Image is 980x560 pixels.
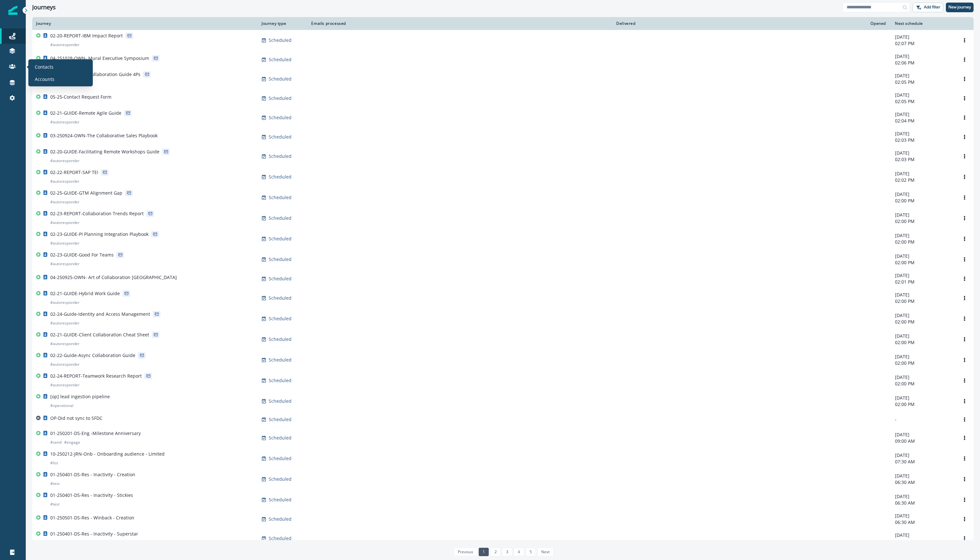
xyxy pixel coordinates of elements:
[959,355,970,365] button: Options
[32,489,974,510] a: 01-250401-DS-Res - Inactivity - Stickies#testScheduled-[DATE]06:30 AMOptions
[32,391,974,411] a: [op] lead ingestion pipeline#operationalScheduled-[DATE]02:00 PMOptions
[959,274,970,284] button: Options
[895,319,952,325] p: 02:00 PM
[269,476,292,482] p: Scheduled
[645,21,887,26] div: Opened
[895,130,952,137] p: [DATE]
[269,416,292,423] p: Scheduled
[32,51,974,69] a: 04-251028-OWN- Mural Executive SymposiumScheduled-[DATE]02:06 PMOptions
[895,298,952,304] p: 02:00 PM
[50,451,165,457] p: 10-250212-JRN-Onb - Onboarding audience - Limited
[895,473,952,479] p: [DATE]
[526,548,536,556] a: Page 5
[895,292,952,298] p: [DATE]
[50,231,149,237] p: 02-23-GUIDE-PI Planning Integration Playbook
[50,540,60,546] p: # test
[895,431,952,438] p: [DATE]
[959,193,970,202] button: Options
[895,60,952,66] p: 02:06 PM
[895,259,952,266] p: 02:00 PM
[50,119,80,125] p: # autoresponder
[479,548,489,556] a: Page 1 is your current page
[50,110,121,116] p: 02-21-GUIDE-Remote Agile Guide
[959,396,970,406] button: Options
[269,535,292,542] p: Scheduled
[50,492,133,498] p: 01-250401-DS-Res - Inactivity - Stickies
[269,236,292,242] p: Scheduled
[895,312,952,319] p: [DATE]
[32,469,974,489] a: 01-250401-DS-Res - Inactivity - Creation#testScheduled-[DATE]06:30 AMOptions
[269,435,292,441] p: Scheduled
[50,402,73,409] p: # operational
[269,377,292,384] p: Scheduled
[50,33,123,39] p: 02-20-REPORT-IBM Impact Report
[959,514,970,524] button: Options
[32,146,974,167] a: 02-20-GUIDE-Facilitating Remote Workshops Guide#autoresponderScheduled-[DATE]02:03 PMOptions
[32,270,974,288] a: 04-250925-OWN- Art of Collaboration [GEOGRAPHIC_DATA]Scheduled-[DATE]02:01 PMOptions
[32,448,974,469] a: 10-250212-JRN-Onb - Onboarding audience - Limited#listScheduled-[DATE]07:30 AMOptions
[895,111,952,118] p: [DATE]
[895,360,952,366] p: 02:00 PM
[959,213,970,223] button: Options
[50,71,140,78] p: 02-22-GUIDE-PDE Collaboration Guide 4Ps
[895,156,952,163] p: 02:03 PM
[514,548,524,556] a: Page 4
[895,493,952,500] p: [DATE]
[50,415,102,421] p: OP-Did not sync to SFDC
[895,212,952,218] p: [DATE]
[50,199,80,205] p: # autoresponder
[895,150,952,156] p: [DATE]
[50,341,80,347] p: # autoresponder
[959,433,970,443] button: Options
[32,249,974,270] a: 02-23-GUIDE-Good For Teams#autoresponderScheduled-[DATE]02:00 PMOptions
[269,194,292,201] p: Scheduled
[50,531,138,537] p: 01-250401-DS-Res - Inactivity - Superstar
[310,21,347,26] div: Emails processed
[50,132,158,139] p: 03-250924-OWN-The Collaborative Sales Playbook
[50,94,111,100] p: 05-25-Contact Request Form
[50,299,80,306] p: # autoresponder
[895,401,952,408] p: 02:00 PM
[64,439,80,446] p: # engage
[490,548,500,556] a: Page 2
[948,5,971,9] p: New journey
[269,95,292,101] p: Scheduled
[32,107,974,128] a: 02-21-GUIDE-Remote Agile Guide#autoresponderScheduled-[DATE]02:04 PMOptions
[269,56,292,63] p: Scheduled
[895,98,952,105] p: 02:05 PM
[959,314,970,323] button: Options
[8,6,17,15] img: Inflection
[35,63,53,70] p: Contacts
[895,198,952,204] p: 02:00 PM
[895,53,952,60] p: [DATE]
[959,35,970,45] button: Options
[959,74,970,84] button: Options
[50,42,80,48] p: # autoresponder
[50,55,149,62] p: 04-251028-OWN- Mural Executive Symposium
[32,167,974,187] a: 02-22-REPORT-SAP TEI#autoresponderScheduled-[DATE]02:02 PMOptions
[959,415,970,424] button: Options
[895,34,952,40] p: [DATE]
[32,411,974,428] a: OP-Did not sync to SFDCScheduled--Options
[32,528,974,549] a: 01-250401-DS-Res - Inactivity - Superstar#testScheduled-[DATE]06:30 AMOptions
[50,158,80,164] p: # autoresponder
[50,240,80,246] p: # autoresponder
[50,501,60,507] p: # test
[355,21,637,26] div: Delivered
[502,548,512,556] a: Page 3
[959,454,970,463] button: Options
[269,315,292,322] p: Scheduled
[895,177,952,183] p: 02:02 PM
[895,416,952,423] p: -
[269,174,292,180] p: Scheduled
[31,62,90,72] a: Contacts
[895,532,952,538] p: [DATE]
[50,373,142,379] p: 02-24-REPORT-Teamwork Research Report
[913,3,943,12] button: Add filter
[895,92,952,98] p: [DATE]
[959,495,970,505] button: Options
[50,361,80,368] p: # autoresponder
[959,172,970,182] button: Options
[262,21,302,26] div: Journey type
[50,149,159,155] p: 02-20-GUIDE-Facilitating Remote Workshops Guide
